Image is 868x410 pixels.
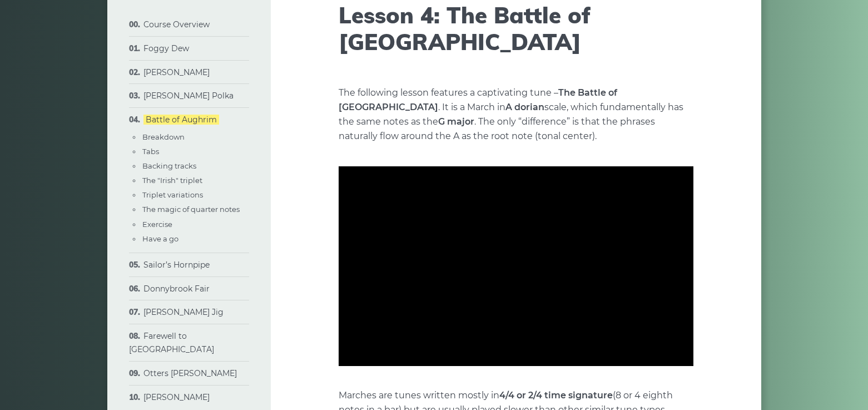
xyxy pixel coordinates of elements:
[143,115,219,125] a: Battle of Aughrim
[142,132,185,141] a: Breakdown
[142,161,196,170] a: Backing tracks
[142,205,240,214] a: The magic of quarter notes
[143,284,210,294] a: Donnybrook Fair
[143,368,237,378] a: Otters [PERSON_NAME]
[142,176,202,185] a: The "Irish" triplet
[143,307,224,317] a: [PERSON_NAME] Jig
[143,260,210,270] a: Sailor’s Hornpipe
[142,220,172,229] a: Exercise
[142,147,159,156] a: Tabs
[143,67,210,77] a: [PERSON_NAME]
[499,390,613,401] strong: 4/4 or 2/4 time signature
[438,116,474,127] strong: G major
[143,19,210,29] a: Course Overview
[143,43,189,53] a: Foggy Dew
[339,87,617,112] strong: The Battle of [GEOGRAPHIC_DATA]
[143,392,210,402] a: [PERSON_NAME]
[505,102,544,112] strong: A dorian
[142,234,178,243] a: Have a go
[142,190,203,199] a: Triplet variations
[143,91,234,101] a: [PERSON_NAME] Polka
[129,331,214,354] a: Farewell to [GEOGRAPHIC_DATA]
[339,86,693,144] p: The following lesson features a captivating tune – . It is a March in scale, which fundamentally ...
[339,2,693,55] h1: Lesson 4: The Battle of [GEOGRAPHIC_DATA]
